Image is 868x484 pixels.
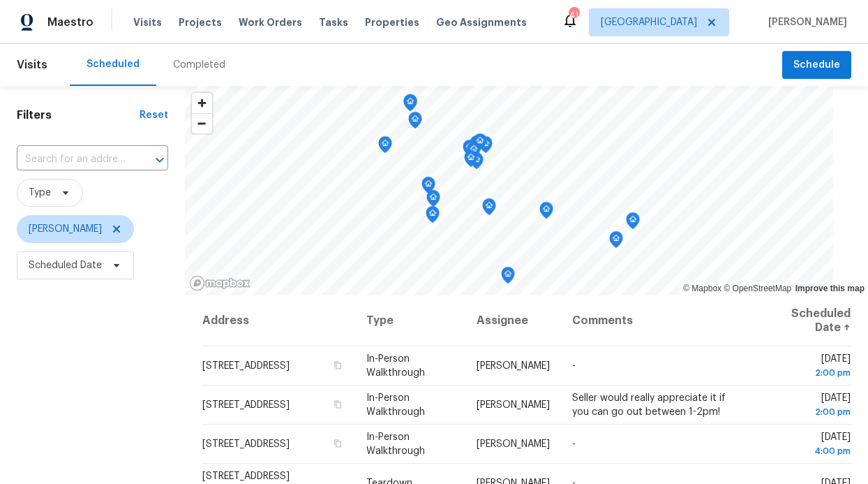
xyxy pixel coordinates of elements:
[421,177,435,198] div: Map marker
[609,231,623,253] div: Map marker
[331,437,344,450] button: Copy Address
[173,58,225,72] div: Completed
[467,142,481,163] div: Map marker
[408,112,422,133] div: Map marker
[539,202,553,223] div: Map marker
[87,57,140,71] div: Scheduled
[192,114,212,133] span: Zoom out
[767,432,851,458] span: [DATE]
[29,222,102,236] span: [PERSON_NAME]
[202,361,290,371] span: [STREET_ADDRESS]
[477,361,550,371] span: [PERSON_NAME]
[795,284,865,293] a: Improve this map
[150,150,170,170] button: Open
[561,295,756,346] th: Comments
[683,284,721,293] a: Mapbox
[479,136,493,158] div: Map marker
[724,284,791,293] a: OpenStreetMap
[473,133,487,155] div: Map marker
[366,432,425,456] span: In-Person Walkthrough
[767,405,851,419] div: 2:00 pm
[202,400,290,410] span: [STREET_ADDRESS]
[331,398,344,411] button: Copy Address
[477,439,550,449] span: [PERSON_NAME]
[331,359,344,372] button: Copy Address
[482,198,496,220] div: Map marker
[202,439,290,449] span: [STREET_ADDRESS]
[202,295,355,346] th: Address
[426,190,440,212] div: Map marker
[477,400,550,410] span: [PERSON_NAME]
[426,206,440,228] div: Map marker
[29,186,51,200] span: Type
[239,15,302,29] span: Work Orders
[17,50,47,80] span: Visits
[140,108,168,122] div: Reset
[185,86,833,295] canvas: Map
[572,361,576,371] span: -
[464,150,478,172] div: Map marker
[767,444,851,458] div: 4:00 pm
[626,212,640,234] div: Map marker
[192,113,212,133] button: Zoom out
[366,393,425,417] span: In-Person Walkthrough
[355,295,465,346] th: Type
[501,267,515,288] div: Map marker
[767,354,851,380] span: [DATE]
[179,15,222,29] span: Projects
[756,295,851,346] th: Scheduled Date ↑
[470,152,484,174] div: Map marker
[192,93,212,113] button: Zoom in
[793,57,840,74] span: Schedule
[403,94,417,116] div: Map marker
[29,258,102,272] span: Scheduled Date
[763,15,847,29] span: [PERSON_NAME]
[572,393,726,417] span: Seller would really appreciate it if you can go out between 1-2pm!
[17,108,140,122] h1: Filters
[133,15,162,29] span: Visits
[17,149,129,170] input: Search for an address...
[47,15,93,29] span: Maestro
[365,15,419,29] span: Properties
[465,295,561,346] th: Assignee
[189,275,250,291] a: Mapbox homepage
[366,354,425,378] span: In-Person Walkthrough
[572,439,576,449] span: -
[767,366,851,380] div: 2:00 pm
[569,8,578,22] div: 41
[601,15,697,29] span: [GEOGRAPHIC_DATA]
[782,51,851,80] button: Schedule
[463,140,477,161] div: Map marker
[436,15,527,29] span: Geo Assignments
[767,393,851,419] span: [DATE]
[470,135,484,157] div: Map marker
[319,17,348,27] span: Tasks
[378,136,392,158] div: Map marker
